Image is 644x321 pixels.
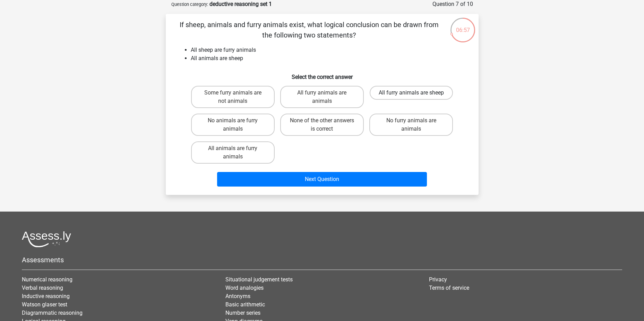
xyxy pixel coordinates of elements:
button: Next Question [217,172,427,187]
label: None of the other answers is correct [280,114,364,136]
h6: Select the correct answer [177,68,467,80]
a: Basic arithmetic [225,301,265,308]
div: 06:57 [450,17,476,34]
li: All sheep are furry animals [191,46,467,54]
a: Numerical reasoning [22,276,72,283]
li: All animals are sheep [191,54,467,63]
a: Terms of service [429,285,469,291]
a: Inductive reasoning [22,293,70,299]
a: Antonyms [225,293,250,299]
a: Verbal reasoning [22,285,63,291]
p: If sheep, animals and furry animals exist, what logical conclusion can be drawn from the followin... [177,19,441,40]
a: Watson glaser test [22,301,67,308]
h5: Assessments [22,256,622,264]
label: All animals are furry animals [191,141,275,164]
label: All furry animals are animals [280,86,364,108]
strong: deductive reasoning set 1 [209,1,272,7]
img: Assessly logo [22,231,71,247]
a: Situational judgement tests [225,276,293,283]
small: Question category: [171,2,208,7]
label: No animals are furry animals [191,114,275,136]
a: Diagrammatic reasoning [22,310,83,316]
label: No furry animals are animals [369,114,453,136]
a: Number series [225,310,260,316]
label: All furry animals are sheep [370,86,453,100]
a: Word analogies [225,285,264,291]
a: Privacy [429,276,447,283]
label: Some furry animals are not animals [191,86,275,108]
